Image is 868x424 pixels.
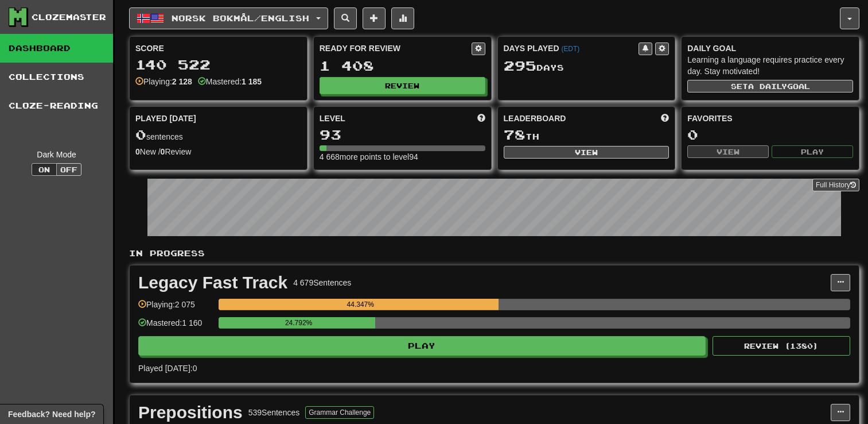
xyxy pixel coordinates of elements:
[504,59,670,74] div: Day s
[172,77,192,86] strong: 2 128
[129,248,859,259] p: In Progress
[138,364,197,373] span: Played [DATE]: 0
[713,336,850,356] button: Review (1380)
[363,7,386,29] button: Add sentence to collection
[320,128,485,142] div: 93
[248,407,300,418] div: 539 Sentences
[242,77,262,86] strong: 1 185
[138,317,213,336] div: Mastered: 1 160
[9,149,104,160] div: Dark Mode
[161,147,165,156] strong: 0
[687,54,853,77] div: Learning a language requires practice every day. Stay motivated!
[320,59,485,73] div: 1 408
[8,408,95,420] span: Open feedback widget
[32,11,106,23] div: Clozemaster
[172,13,309,23] span: Norsk bokmål / English
[320,151,485,163] div: 4 668 more points to level 94
[135,57,301,72] div: 140 522
[135,146,301,157] div: New / Review
[222,317,375,329] div: 24.792%
[687,80,853,92] button: Seta dailygoal
[129,7,328,29] button: Norsk bokmål/English
[772,145,853,158] button: Play
[32,163,57,176] button: On
[135,43,301,54] div: Score
[305,406,374,419] button: Grammar Challenge
[138,404,243,421] div: Prepositions
[687,145,769,158] button: View
[504,57,536,74] span: 295
[135,113,196,124] span: Played [DATE]
[748,82,787,90] span: a daily
[687,113,853,124] div: Favorites
[198,76,262,87] div: Mastered:
[320,43,472,54] div: Ready for Review
[320,113,345,124] span: Level
[138,299,213,318] div: Playing: 2 075
[138,336,706,356] button: Play
[504,128,670,142] div: th
[135,128,301,142] div: sentences
[504,126,526,142] span: 78
[293,277,351,288] div: 4 679 Sentences
[504,43,639,54] div: Days Played
[320,77,485,94] button: Review
[687,43,853,54] div: Daily Goal
[138,274,287,291] div: Legacy Fast Track
[135,147,140,156] strong: 0
[222,299,499,310] div: 44.347%
[135,76,192,87] div: Playing:
[334,7,357,29] button: Search sentences
[687,128,853,142] div: 0
[391,7,414,29] button: More stats
[561,45,579,53] a: (EDT)
[661,113,669,124] span: This week in points, UTC
[477,113,485,124] span: Score more points to level up
[56,163,81,176] button: Off
[504,113,566,124] span: Leaderboard
[504,146,670,159] button: View
[812,179,859,191] a: Full History
[135,126,146,142] span: 0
